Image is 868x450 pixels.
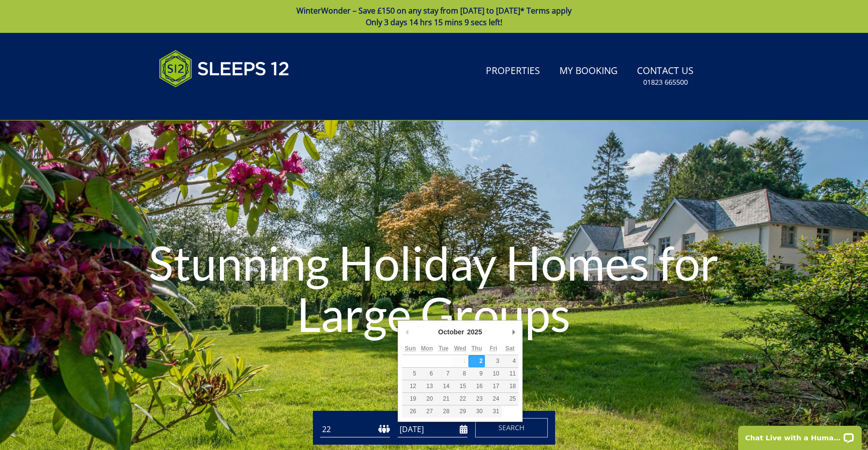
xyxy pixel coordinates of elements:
abbr: Wednesday [454,345,466,352]
abbr: Monday [421,345,433,352]
button: 13 [418,380,435,392]
button: 2 [468,355,485,367]
img: Sleeps 12 [159,45,290,93]
button: 11 [502,368,518,380]
button: Next Month [509,325,518,339]
button: 17 [485,380,501,392]
button: 19 [402,393,418,405]
button: Search [475,418,548,437]
button: 16 [468,380,485,392]
button: 12 [402,380,418,392]
button: 23 [468,393,485,405]
button: 7 [435,368,452,380]
a: Contact Us01823 665500 [633,60,697,92]
button: 24 [485,393,501,405]
button: 14 [435,380,452,392]
button: 26 [402,405,418,418]
a: Properties [482,60,544,82]
button: 21 [435,393,452,405]
iframe: LiveChat chat widget [732,420,868,450]
button: 10 [485,368,501,380]
abbr: Tuesday [438,345,448,352]
h1: Stunning Holiday Homes for Large Groups [130,218,738,359]
a: My Booking [556,60,621,82]
button: 8 [452,368,468,380]
button: 30 [468,405,485,418]
input: Arrival Date [398,421,467,437]
button: 28 [435,405,452,418]
button: 22 [452,393,468,405]
div: October [437,325,466,339]
button: 3 [485,355,501,367]
button: 31 [485,405,501,418]
button: 6 [418,368,435,380]
small: 01823 665500 [643,77,688,87]
span: Only 3 days 14 hrs 15 mins 9 secs left! [366,17,502,28]
iframe: Customer reviews powered by Trustpilot [154,99,256,107]
span: Search [498,423,525,432]
button: 15 [452,380,468,392]
button: 4 [502,355,518,367]
button: 29 [452,405,468,418]
button: 9 [468,368,485,380]
button: 5 [402,368,418,380]
button: Previous Month [402,325,412,339]
div: 2025 [465,325,483,339]
abbr: Saturday [506,345,515,352]
abbr: Friday [490,345,497,352]
button: 20 [418,393,435,405]
button: 18 [502,380,518,392]
button: 27 [418,405,435,418]
button: 25 [502,393,518,405]
abbr: Sunday [405,345,416,352]
abbr: Thursday [471,345,482,352]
